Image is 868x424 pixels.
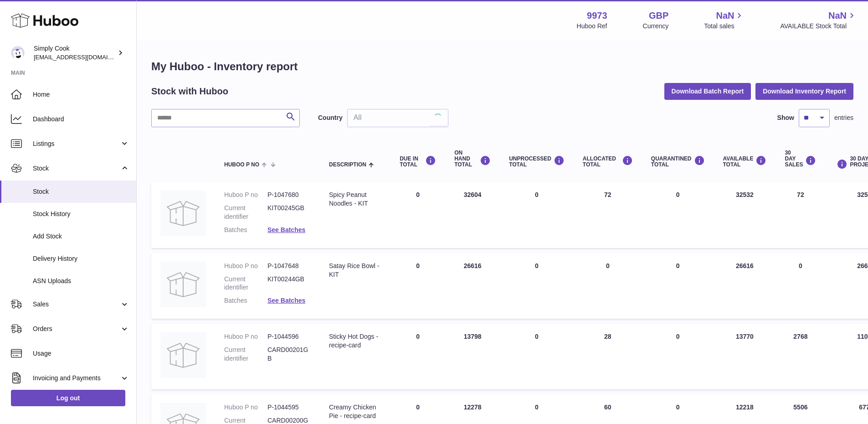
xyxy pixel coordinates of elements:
td: 26616 [445,253,500,319]
span: Stock [33,187,129,196]
dd: KIT00245GB [267,204,311,221]
dt: Huboo P no [224,332,267,341]
span: Sales [33,300,120,309]
div: Sticky Hot Dogs - recipe-card [329,332,381,350]
span: [EMAIL_ADDRESS][DOMAIN_NAME] [34,53,134,61]
strong: 9973 [587,10,607,22]
td: 13798 [445,323,500,389]
dt: Huboo P no [224,191,267,199]
td: 72 [574,181,642,248]
td: 0 [390,253,445,319]
span: 0 [676,333,680,340]
span: Delivery History [33,254,129,263]
td: 0 [500,181,574,248]
span: Stock [33,164,120,173]
div: Spicy Peanut Noodles - KIT [329,191,381,208]
div: AVAILABLE Total [723,155,767,168]
span: Total sales [704,22,745,31]
dt: Current identifier [224,346,267,363]
td: 32604 [445,181,500,248]
span: Home [33,90,129,99]
span: NaN [828,10,847,22]
span: Listings [33,140,120,148]
h1: My Huboo - Inventory report [151,59,853,74]
span: 0 [676,262,680,269]
dd: P-1044595 [267,403,311,412]
dt: Current identifier [224,275,267,292]
dd: P-1047680 [267,191,311,199]
button: Download Inventory Report [755,83,853,99]
img: product image [160,262,206,307]
td: 13770 [714,323,776,389]
dd: P-1047648 [267,262,311,270]
dt: Batches [224,296,267,305]
span: Add Stock [33,232,129,241]
td: 0 [500,323,574,389]
span: Orders [33,325,120,333]
span: Usage [33,349,129,358]
a: Log out [11,390,125,406]
dd: KIT00244GB [267,275,311,292]
div: Creamy Chicken Pie - recipe-card [329,403,381,420]
dd: P-1044596 [267,332,311,341]
td: 0 [500,253,574,319]
td: 0 [574,253,642,319]
a: See Batches [267,297,305,304]
td: 0 [390,181,445,248]
dt: Huboo P no [224,403,267,412]
a: NaN Total sales [704,10,745,31]
img: product image [160,191,206,236]
dd: CARD00201GB [267,346,311,363]
div: Currency [643,22,669,31]
span: entries [834,114,853,122]
span: 0 [676,403,680,411]
span: NaN [716,10,734,22]
div: 30 DAY SALES [785,150,816,168]
span: ASN Uploads [33,277,129,285]
div: Simply Cook [34,44,116,62]
dt: Huboo P no [224,262,267,270]
td: 2768 [776,323,825,389]
dt: Batches [224,226,267,234]
button: Download Batch Report [664,83,751,99]
td: 72 [776,181,825,248]
div: Satay Rice Bowl - KIT [329,262,381,279]
td: 0 [390,323,445,389]
dt: Current identifier [224,204,267,221]
span: Stock History [33,210,129,218]
span: Huboo P no [224,162,259,168]
a: See Batches [267,226,305,233]
div: Huboo Ref [577,22,607,31]
div: QUARANTINED Total [651,155,705,168]
div: UNPROCESSED Total [509,155,565,168]
span: AVAILABLE Stock Total [780,22,857,31]
span: 0 [676,191,680,198]
span: Description [329,162,366,168]
label: Show [777,114,794,122]
span: Invoicing and Payments [33,374,120,383]
div: DUE IN TOTAL [400,155,436,168]
td: 0 [776,253,825,319]
img: product image [160,332,206,378]
label: Country [318,114,343,122]
strong: GBP [649,10,668,22]
td: 28 [574,323,642,389]
span: Dashboard [33,115,129,124]
img: internalAdmin-9973@internal.huboo.com [11,46,25,60]
h2: Stock with Huboo [151,85,228,98]
div: ON HAND Total [454,150,491,168]
div: ALLOCATED Total [583,155,633,168]
td: 32532 [714,181,776,248]
td: 26616 [714,253,776,319]
a: NaN AVAILABLE Stock Total [780,10,857,31]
